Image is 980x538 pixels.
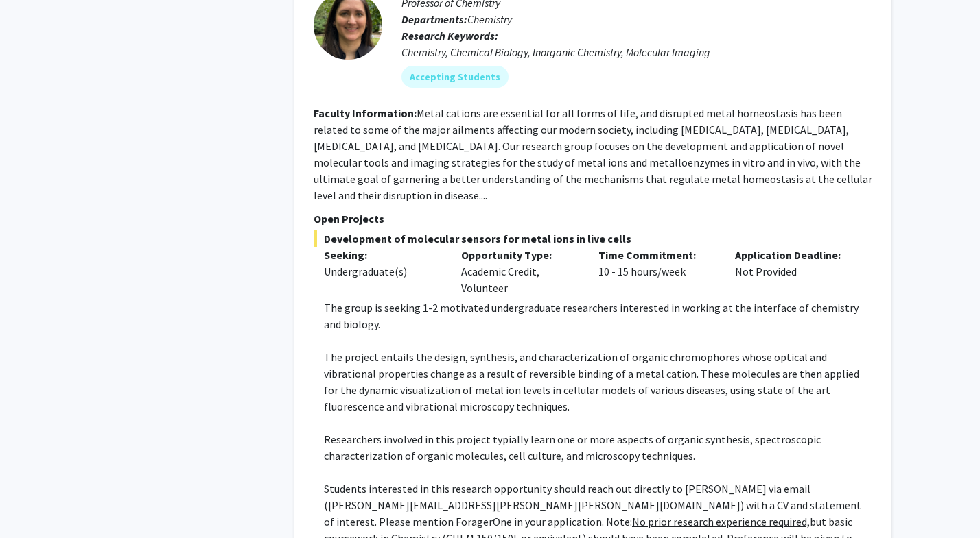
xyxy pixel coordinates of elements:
[314,106,417,120] b: Faculty Information:
[588,247,725,296] div: 10 - 15 hours/week
[401,12,467,26] b: Departments:
[324,431,872,464] p: Researchers involved in this project typially learn one or more aspects of organic synthesis, spe...
[401,66,509,88] mat-chip: Accepting Students
[598,247,715,263] p: Time Commitment:
[632,515,810,528] u: No prior research experience required,
[725,247,862,296] div: Not Provided
[461,247,578,263] p: Opportunity Type:
[735,247,852,263] p: Application Deadline:
[401,44,872,60] div: Chemistry, Chemical Biology, Inorganic Chemistry, Molecular Imaging
[314,106,872,202] fg-read-more: Metal cations are essential for all forms of life, and disrupted metal homeostasis has been relat...
[314,230,872,247] span: Development of molecular sensors for metal ions in live cells
[467,12,512,26] span: Chemistry
[324,349,872,415] p: The project entails the design, synthesis, and characterization of organic chromophores whose opt...
[324,299,872,332] p: The group is seeking 1-2 motivated undergraduate researchers interested in working at the interfa...
[10,476,58,528] iframe: Chat
[314,210,872,227] p: Open Projects
[451,247,588,296] div: Academic Credit, Volunteer
[324,263,441,280] div: Undergraduate(s)
[401,29,498,42] b: Research Keywords:
[324,247,441,263] p: Seeking:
